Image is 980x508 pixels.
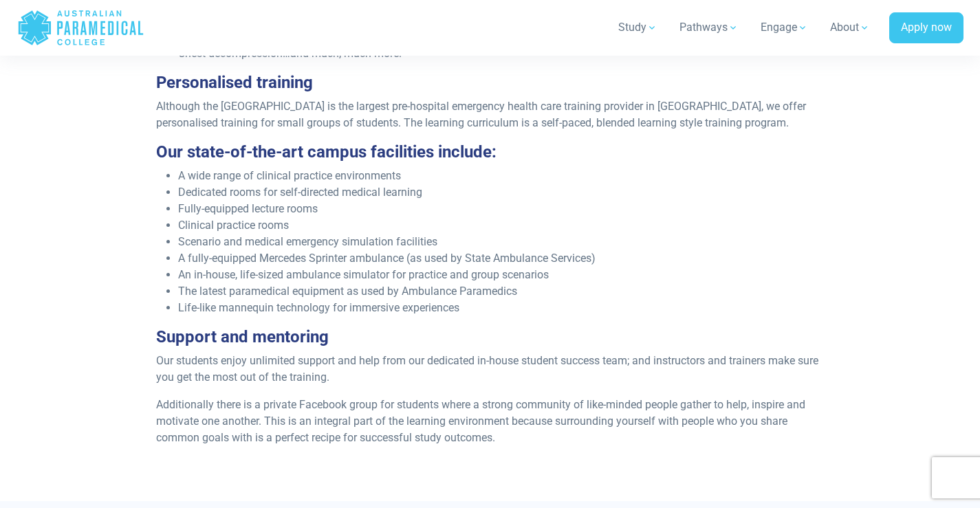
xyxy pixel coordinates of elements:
h3: Support and mentoring [156,327,824,347]
li: Dedicated rooms for self-directed medical learning [178,184,824,201]
li: Scenario and medical emergency simulation facilities [178,234,824,250]
p: Although the [GEOGRAPHIC_DATA] is the largest pre-hospital emergency health care training provide... [156,98,824,131]
h3: Personalised training [156,73,824,93]
a: Study [610,8,666,47]
li: An in-house, life-sized ambulance simulator for practice and group scenarios [178,267,824,283]
li: Life-like mannequin technology for immersive experiences [178,300,824,316]
li: Fully-equipped lecture rooms [178,201,824,217]
li: The latest paramedical equipment as used by Ambulance Paramedics [178,283,824,300]
a: Engage [752,8,816,47]
li: A fully-equipped Mercedes Sprinter ambulance (as used by State Ambulance Services) [178,250,824,267]
a: About [822,8,878,47]
p: Additionally there is a private Facebook group for students where a strong community of like-mind... [156,397,824,446]
a: Australian Paramedical College [17,5,144,50]
a: Apply now [889,12,963,44]
a: Pathways [671,8,747,47]
li: A wide range of clinical practice environments [178,168,824,184]
h3: Our state-of-the-art campus facilities include: [156,142,824,162]
li: Clinical practice rooms [178,217,824,234]
p: Our students enjoy unlimited support and help from our dedicated in-house student success team; a... [156,353,824,386]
